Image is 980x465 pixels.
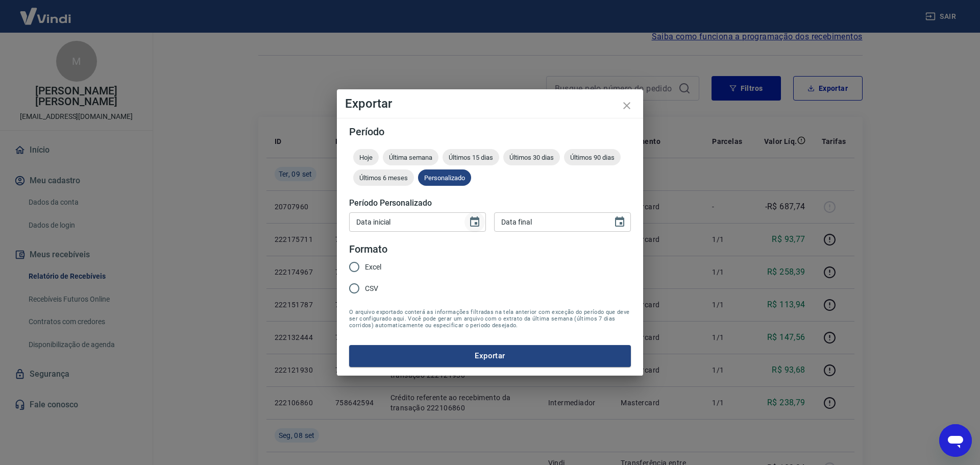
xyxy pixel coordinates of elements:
legend: Formato [349,242,387,257]
div: Últimos 15 dias [443,149,499,165]
div: Últimos 6 meses [353,169,414,186]
span: O arquivo exportado conterá as informações filtradas na tela anterior com exceção do período que ... [349,309,631,329]
span: CSV [365,283,378,294]
h4: Exportar [345,97,635,110]
span: Últimos 90 dias [564,154,621,161]
input: DD/MM/YYYY [494,212,605,231]
div: Personalizado [418,169,471,186]
span: Últimos 6 meses [353,174,414,182]
div: Última semana [383,149,438,165]
button: Exportar [349,345,631,366]
button: close [615,93,639,118]
span: Últimos 15 dias [443,154,499,161]
span: Hoje [353,154,379,161]
span: Excel [365,262,381,273]
span: Última semana [383,154,438,161]
iframe: Botão para abrir a janela de mensagens, conversa em andamento [939,424,972,457]
span: Últimos 30 dias [503,154,560,161]
div: Últimos 30 dias [503,149,560,165]
h5: Período Personalizado [349,198,631,208]
div: Hoje [353,149,379,165]
button: Choose date [464,212,485,232]
span: Personalizado [418,174,471,182]
button: Choose date [609,212,630,232]
h5: Período [349,127,631,137]
input: DD/MM/YYYY [349,212,460,231]
div: Últimos 90 dias [564,149,621,165]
